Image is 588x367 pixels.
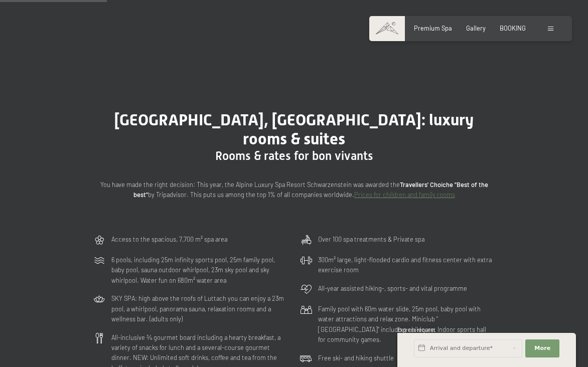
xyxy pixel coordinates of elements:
span: More [534,344,550,352]
a: Premium Spa [414,24,452,32]
a: Prices for children and family rooms [354,191,455,199]
p: Access to the spacious, 7,700 m² spa area [111,234,227,244]
p: You have made the right decision: This year, the Alpine Luxury Spa Resort Schwarzenstein was awar... [93,179,495,200]
p: 6 pools, including 25m infinity sports pool, 25m family pool, baby pool, sauna outdoor whirlpool,... [111,255,288,285]
button: More [525,339,559,357]
span: Express request [397,327,435,333]
p: Free ski- and hiking shuttle [318,353,394,363]
a: Gallery [466,24,486,32]
p: Family pool with 60m water slide, 25m pool, baby pool with water attractions and relax zone. Mini... [318,304,495,345]
p: All-year assisted hiking-, sports- and vital programme [318,283,467,293]
p: SKY SPA: high above the roofs of Luttach you can enjoy a 23m pool, a whirlpool, panorama sauna, r... [111,293,288,324]
p: 300m² large, light-flooded cardio and fitness center with extra exercise room [318,255,495,275]
span: [GEOGRAPHIC_DATA], [GEOGRAPHIC_DATA]: luxury rooms & suites [114,110,474,148]
p: Over 100 spa treatments & Private spa [318,234,424,244]
a: BOOKING [500,24,526,32]
span: Rooms & rates for bon vivants [215,149,373,163]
